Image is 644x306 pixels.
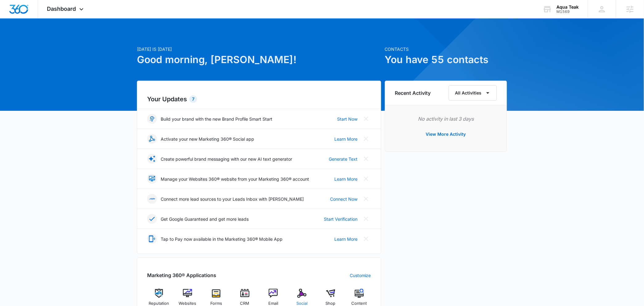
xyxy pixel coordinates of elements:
h6: Recent Activity [395,89,431,97]
a: Customize [350,272,371,279]
button: Close [361,174,371,184]
button: Close [361,194,371,204]
a: Learn More [334,176,357,182]
p: Activate your new Marketing 360® Social app [161,136,254,142]
button: Close [361,114,371,124]
p: Tap to Pay now available in the Marketing 360® Mobile App [161,236,283,242]
p: Get Google Guaranteed and get more leads [161,216,249,222]
div: account id [557,10,579,14]
a: Connect Now [330,196,357,202]
button: Close [361,154,371,164]
button: All Activities [449,85,497,101]
p: Contacts [385,46,507,52]
h1: You have 55 contacts [385,52,507,67]
p: Build your brand with the new Brand Profile Smart Start [161,116,272,122]
h1: Good morning, [PERSON_NAME]! [137,52,381,67]
p: No activity in last 3 days [395,115,497,123]
a: Start Now [337,116,357,122]
a: Generate Text [329,156,357,162]
p: Create powerful brand messaging with our new AI text generator [161,156,292,162]
a: Learn More [334,136,357,142]
button: View More Activity [420,127,472,142]
button: Close [361,214,371,224]
p: Manage your Websites 360® website from your Marketing 360® account [161,176,309,182]
h2: Your Updates [147,95,371,104]
button: Close [361,234,371,244]
div: 7 [189,95,197,103]
button: Close [361,134,371,144]
h2: Marketing 360® Applications [147,272,216,279]
p: Connect more lead sources to your Leads Inbox with [PERSON_NAME] [161,196,304,202]
div: account name [557,5,579,10]
a: Start Verification [324,216,357,222]
a: Learn More [334,236,357,242]
p: [DATE] is [DATE] [137,46,381,52]
span: Dashboard [47,6,76,12]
